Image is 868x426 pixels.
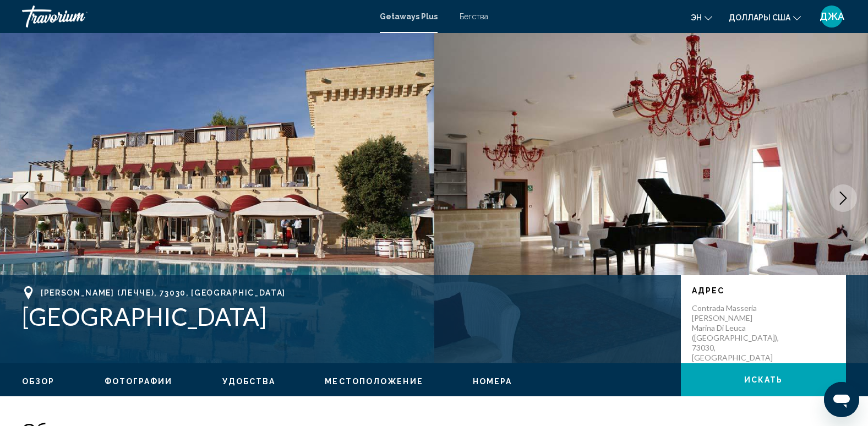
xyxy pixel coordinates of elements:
button: Пользовательское меню [817,5,846,28]
span: Искать [744,376,783,385]
button: Фотографии [105,376,173,386]
a: Травориум [22,6,369,28]
button: Изменить валюту [729,9,801,25]
h1: [GEOGRAPHIC_DATA] [22,302,670,331]
button: Изменение языка [691,9,712,25]
span: эн [691,13,702,22]
iframe: Кнопка запуска окна обмена сообщениями [824,382,859,417]
button: Местоположение [325,376,423,386]
a: Бегства [460,12,488,21]
span: [PERSON_NAME] (Лечче), 73030, [GEOGRAPHIC_DATA] [41,288,286,297]
button: Следующее изображение [829,184,857,212]
button: Предыдущее изображение [11,184,39,212]
p: Адрес [692,286,835,295]
span: ДЖА [820,11,844,22]
button: Удобства [222,376,276,386]
button: Обзор [22,376,55,386]
button: Номера [473,376,512,386]
span: Доллары США [729,13,790,22]
button: Искать [681,363,846,396]
p: Contrada Masseria [PERSON_NAME] Marina di Leuca ([GEOGRAPHIC_DATA]), 73030, [GEOGRAPHIC_DATA] [692,303,780,363]
a: Getaways Plus [380,12,438,21]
